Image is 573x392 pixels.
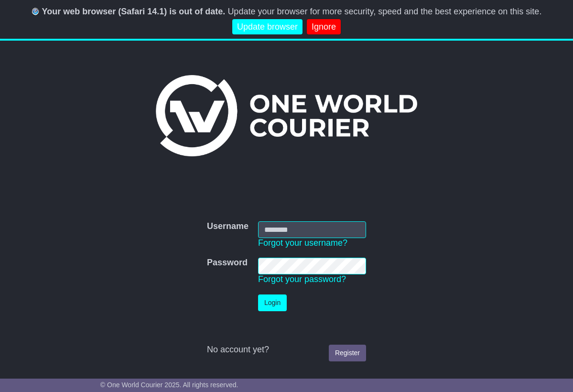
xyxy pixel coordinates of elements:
label: Password [207,258,248,268]
a: Ignore [307,19,341,35]
a: Forgot your username? [258,238,347,248]
b: Your web browser (Safari 14.1) is out of date. [42,7,226,16]
button: Login [258,294,287,311]
a: Register [329,345,366,361]
span: © One World Courier 2025. All rights reserved. [100,381,238,389]
a: Forgot your password? [258,274,346,284]
div: No account yet? [207,345,366,355]
img: One World [156,75,417,156]
span: Update your browser for more security, speed and the best experience on this site. [227,7,541,16]
label: Username [207,221,249,232]
a: Update browser [232,19,303,35]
